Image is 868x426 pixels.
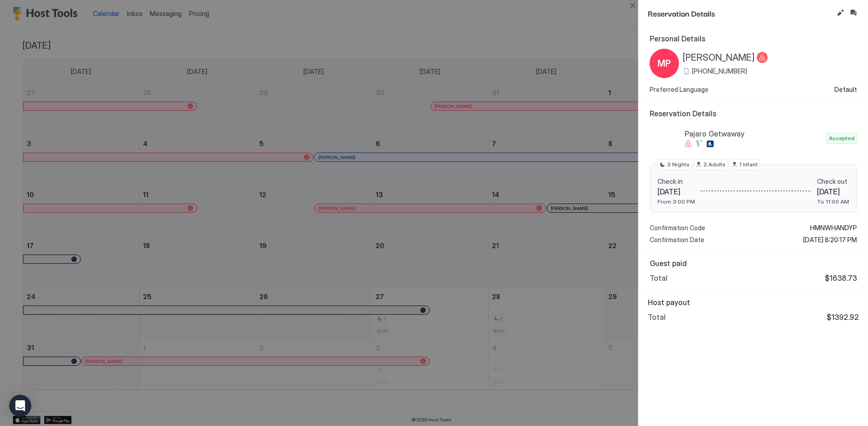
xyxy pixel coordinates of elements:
span: Preferred Language [650,85,708,94]
span: Host payout [648,298,859,307]
span: Reservation Details [648,7,833,19]
span: 1 Infant [739,160,758,169]
span: Confirmation Code [650,224,705,232]
span: [DATE] [657,187,695,196]
span: Check out [817,177,849,186]
span: 2 Adults [703,160,725,169]
span: Guest paid [650,259,857,268]
div: listing image [650,124,679,153]
span: Accepted [829,134,855,142]
span: $1392.92 [827,312,859,322]
span: [PHONE_NUMBER] [692,67,747,75]
span: Default [834,85,857,94]
span: From 3:00 PM [657,198,695,205]
span: $1638.73 [825,273,857,283]
span: Confirmation Date [650,236,704,244]
span: HMNWHANDYP [810,224,857,232]
button: Edit reservation [835,7,846,18]
span: [DATE] [817,187,849,196]
div: Open Intercom Messenger [9,395,31,417]
span: To 11:00 AM [817,198,849,205]
span: [DATE] 8:20:17 PM [803,236,857,244]
span: Reservation Details [650,109,857,118]
span: Total [648,312,666,322]
span: MP [658,57,671,70]
span: [PERSON_NAME] [683,52,755,63]
span: Total [650,273,668,283]
span: Check in [657,177,695,186]
button: Inbox [848,7,859,18]
span: Personal Details [650,34,857,43]
span: Pajaro Getwaway [685,129,823,138]
span: 3 Nights [667,160,690,169]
